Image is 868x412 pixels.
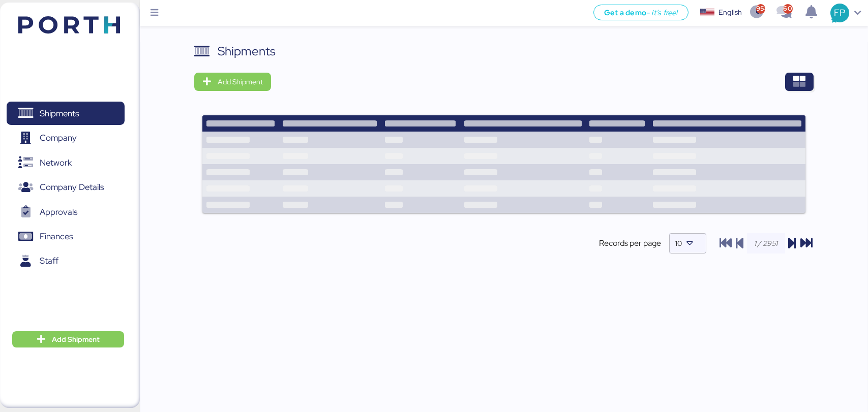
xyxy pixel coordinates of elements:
button: Menu [146,5,163,22]
span: Add Shipment [52,333,100,345]
span: Staff [40,253,58,268]
a: Company Details [7,176,125,199]
input: 1 / 2951 [747,233,785,253]
span: FP [834,6,845,19]
span: Company Details [40,180,104,195]
div: English [719,7,742,18]
a: Staff [7,249,125,273]
span: Shipments [40,106,79,121]
button: Add Shipment [12,331,124,347]
span: Finances [40,229,73,244]
span: Network [40,155,72,170]
a: Approvals [7,200,125,224]
button: Add Shipment [194,73,271,91]
span: Records per page [599,237,661,249]
a: Company [7,126,125,150]
a: Finances [7,225,125,248]
span: Approvals [40,205,77,219]
a: Shipments [7,102,125,125]
span: Add Shipment [218,76,263,88]
span: Company [40,131,77,145]
a: Network [7,151,125,174]
div: Shipments [218,42,276,60]
span: 10 [675,239,682,248]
